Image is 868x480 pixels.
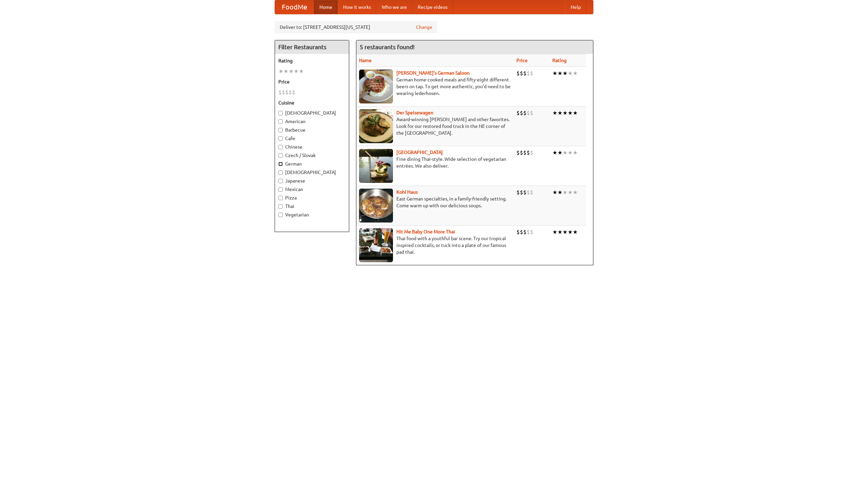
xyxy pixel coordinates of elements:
input: Thai [278,204,283,209]
a: Help [565,0,586,14]
li: ★ [563,70,568,77]
a: Kohl Haus [396,189,418,195]
li: ★ [552,228,557,236]
input: German [278,162,283,166]
img: speisewagen.jpg [359,109,393,143]
li: ★ [568,109,573,117]
input: Pizza [278,196,283,200]
label: Cafe [278,135,346,142]
li: $ [523,149,527,156]
li: $ [292,89,295,96]
li: ★ [563,109,568,117]
a: Der Speisewagen [396,110,433,115]
a: Who we are [376,0,412,14]
li: $ [530,70,533,77]
li: $ [523,189,527,196]
li: $ [523,228,527,236]
label: [DEMOGRAPHIC_DATA] [278,110,346,116]
p: Fine dining Thai-style. Wide selection of vegetarian entrées. We also deliver. [359,156,511,169]
li: $ [516,149,520,156]
li: ★ [557,189,563,196]
a: How it works [338,0,376,14]
p: German home-cooked meals and fifty-eight different beers on tap. To get more authentic, you'd nee... [359,76,511,97]
li: ★ [283,68,289,75]
li: $ [530,109,533,117]
label: Chinese [278,143,346,150]
li: ★ [573,70,578,77]
label: Czech / Slovak [278,152,346,159]
input: Mexican [278,187,283,192]
li: $ [527,228,530,236]
p: Thai food with a youthful bar scene. Try our tropical inspired cocktails, or tuck into a plate of... [359,235,511,255]
a: Price [516,58,528,63]
li: ★ [568,228,573,236]
li: ★ [563,149,568,156]
a: Change [416,24,432,31]
li: $ [520,228,523,236]
p: East German specialties, in a family-friendly setting. Come warm up with our delicious soups. [359,195,511,209]
li: $ [520,189,523,196]
input: Japanese [278,179,283,183]
li: $ [516,189,520,196]
label: German [278,160,346,167]
li: ★ [563,228,568,236]
li: ★ [552,109,557,117]
li: $ [516,228,520,236]
li: ★ [557,109,563,117]
li: $ [527,189,530,196]
li: $ [523,109,527,117]
li: ★ [568,149,573,156]
li: ★ [568,70,573,77]
li: $ [520,149,523,156]
li: $ [530,228,533,236]
a: Recipe videos [412,0,453,14]
li: $ [278,89,282,96]
li: $ [527,70,530,77]
li: ★ [573,228,578,236]
li: $ [520,70,523,77]
li: $ [282,89,285,96]
a: Home [314,0,338,14]
input: Barbecue [278,128,283,132]
img: esthers.jpg [359,70,393,103]
h4: Filter Restaurants [275,40,349,54]
ng-pluralize: 5 restaurants found! [360,44,415,50]
h5: Cuisine [278,99,346,106]
li: ★ [557,228,563,236]
p: Award-winning [PERSON_NAME] and other favorites. Look for our restored food truck in the NE corne... [359,116,511,136]
li: ★ [552,149,557,156]
label: American [278,118,346,125]
li: ★ [573,189,578,196]
input: [DEMOGRAPHIC_DATA] [278,111,283,115]
li: $ [289,89,292,96]
li: ★ [552,189,557,196]
li: $ [530,149,533,156]
input: [DEMOGRAPHIC_DATA] [278,170,283,175]
label: [DEMOGRAPHIC_DATA] [278,169,346,176]
li: $ [520,109,523,117]
label: Mexican [278,186,346,193]
li: ★ [568,189,573,196]
h5: Price [278,78,346,85]
li: ★ [563,189,568,196]
li: $ [285,89,289,96]
li: ★ [294,68,299,75]
a: Rating [552,58,567,63]
label: Thai [278,203,346,210]
h5: Rating [278,57,346,64]
li: $ [516,70,520,77]
label: Vegetarian [278,211,346,218]
div: Deliver to: [STREET_ADDRESS][US_STATE] [275,21,437,33]
li: $ [530,189,533,196]
img: satay.jpg [359,149,393,183]
li: $ [523,70,527,77]
a: [GEOGRAPHIC_DATA] [396,150,443,155]
label: Barbecue [278,127,346,133]
li: ★ [573,109,578,117]
label: Japanese [278,177,346,184]
img: kohlhaus.jpg [359,189,393,223]
a: [PERSON_NAME]'s German Saloon [396,70,470,76]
